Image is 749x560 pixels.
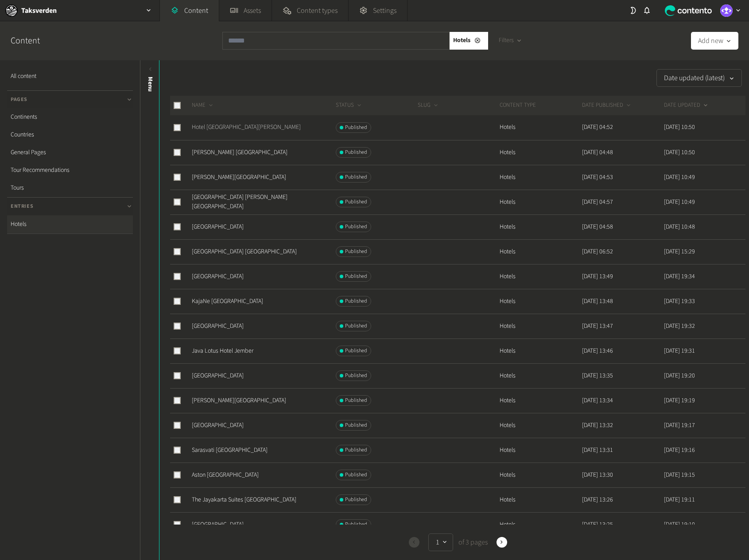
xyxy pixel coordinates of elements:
[345,223,367,231] span: Published
[192,396,286,405] a: [PERSON_NAME][GEOGRAPHIC_DATA]
[11,34,60,47] h2: Content
[345,272,367,280] span: Published
[345,322,367,330] span: Published
[499,36,514,45] span: Filters
[664,247,695,256] time: [DATE] 15:29
[21,5,57,16] h2: Taksverden
[582,101,632,110] button: DATE PUBLISHED
[582,471,613,479] time: [DATE] 13:30
[499,487,581,512] td: Hotels
[582,123,613,132] time: [DATE] 04:52
[7,126,133,144] a: Countries
[345,248,367,256] span: Published
[345,397,367,404] span: Published
[192,495,296,504] a: The Jayakarta Suites [GEOGRAPHIC_DATA]
[582,421,613,430] time: [DATE] 13:32
[499,140,581,165] td: Hotels
[336,101,363,110] button: STATUS
[499,413,581,438] td: Hotels
[664,173,695,182] time: [DATE] 10:49
[457,537,488,548] span: of 3 pages
[345,297,367,305] span: Published
[664,520,695,529] time: [DATE] 19:10
[664,446,695,455] time: [DATE] 19:16
[582,272,613,281] time: [DATE] 13:49
[345,148,367,156] span: Published
[192,222,244,231] a: [GEOGRAPHIC_DATA]
[499,115,581,140] td: Hotels
[499,388,581,413] td: Hotels
[499,363,581,388] td: Hotels
[664,272,695,281] time: [DATE] 19:34
[192,520,244,529] a: [GEOGRAPHIC_DATA]
[582,148,613,157] time: [DATE] 04:48
[664,297,695,306] time: [DATE] 19:33
[192,101,214,110] button: NAME
[428,533,453,551] button: 1
[664,371,695,380] time: [DATE] 19:20
[582,396,613,405] time: [DATE] 13:34
[192,371,244,380] a: [GEOGRAPHIC_DATA]
[664,222,695,231] time: [DATE] 10:48
[11,202,33,210] span: Entries
[582,495,613,504] time: [DATE] 13:26
[345,421,367,429] span: Published
[582,371,613,380] time: [DATE] 13:35
[192,123,301,132] a: Hotel [GEOGRAPHIC_DATA][PERSON_NAME]
[582,446,613,455] time: [DATE] 13:31
[499,96,581,115] th: CONTENT TYPE
[192,148,287,157] a: [PERSON_NAME] [GEOGRAPHIC_DATA]
[499,165,581,190] td: Hotels
[7,179,133,197] a: Tours
[499,190,581,214] td: Hotels
[499,438,581,463] td: Hotels
[499,214,581,239] td: Hotels
[664,198,695,206] time: [DATE] 10:49
[664,322,695,331] time: [DATE] 19:32
[297,5,338,16] span: Content types
[664,495,695,504] time: [DATE] 19:11
[720,4,733,17] img: Eirik Kyrkjeeide
[345,173,367,181] span: Published
[499,338,581,363] td: Hotels
[192,346,253,355] a: Java Lotus Hotel Jember
[582,520,613,529] time: [DATE] 13:25
[7,108,133,126] a: Continents
[582,173,613,182] time: [DATE] 04:53
[345,471,367,479] span: Published
[192,471,259,479] a: Aston [GEOGRAPHIC_DATA]
[656,69,742,87] button: Date updated (latest)
[664,148,695,157] time: [DATE] 10:50
[582,222,613,231] time: [DATE] 04:58
[345,521,367,529] span: Published
[192,421,244,430] a: [GEOGRAPHIC_DATA]
[691,32,738,50] button: Add new
[146,77,155,92] span: Menu
[664,101,709,110] button: DATE UPDATED
[345,347,367,355] span: Published
[345,372,367,380] span: Published
[499,512,581,537] td: Hotels
[582,346,613,355] time: [DATE] 13:46
[192,247,297,256] a: [GEOGRAPHIC_DATA] [GEOGRAPHIC_DATA]
[7,161,133,179] a: Tour Recommendations
[373,5,396,16] span: Settings
[192,193,287,211] a: [GEOGRAPHIC_DATA] [PERSON_NAME][GEOGRAPHIC_DATA]
[582,247,613,256] time: [DATE] 06:52
[664,471,695,479] time: [DATE] 19:15
[345,198,367,206] span: Published
[664,123,695,132] time: [DATE] 10:50
[345,446,367,454] span: Published
[345,496,367,504] span: Published
[499,289,581,314] td: Hotels
[7,215,133,233] a: Hotels
[582,198,613,206] time: [DATE] 04:57
[664,421,695,430] time: [DATE] 19:17
[664,346,695,355] time: [DATE] 19:31
[192,297,263,306] a: KajaNe [GEOGRAPHIC_DATA]
[453,36,470,45] span: Hotels
[582,322,613,331] time: [DATE] 13:47
[499,314,581,338] td: Hotels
